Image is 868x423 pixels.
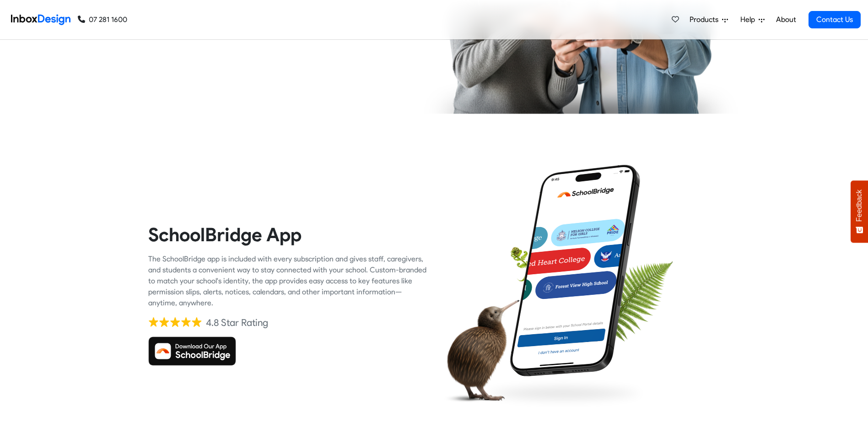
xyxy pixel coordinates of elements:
[148,336,236,366] img: Download SchoolBridge App
[148,223,427,246] heading: SchoolBridge App
[206,316,268,330] div: 4.8 Star Rating
[690,14,722,25] span: Products
[148,254,427,309] div: The SchoolBridge app is included with every subscription and gives staff, caregivers, and student...
[737,11,768,29] a: Help
[855,190,863,222] span: Feedback
[589,261,673,345] img: fern.png
[740,14,759,25] span: Help
[441,299,519,406] img: kiwi_bird.png
[500,163,650,377] img: phone.png
[773,11,798,29] a: About
[477,374,651,412] img: shadow.png
[851,180,868,243] button: Feedback - Show survey
[686,11,732,29] a: Products
[809,11,861,28] a: Contact Us
[78,14,127,25] a: 07 281 1600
